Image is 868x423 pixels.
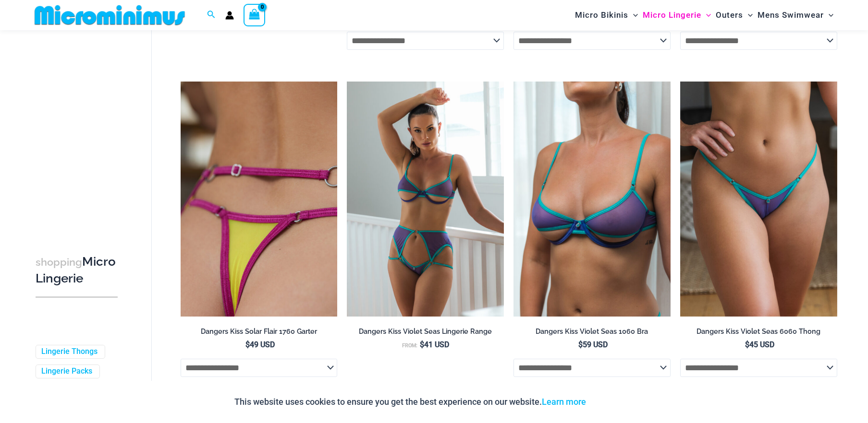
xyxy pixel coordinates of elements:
a: View Shopping Cart, empty [244,4,266,26]
a: Micro LingerieMenu ToggleMenu Toggle [640,3,713,27]
bdi: 45 USD [745,340,774,349]
a: Search icon link [207,9,216,21]
a: Lingerie Thongs [41,347,98,357]
span: $ [245,340,250,349]
a: Account icon link [225,11,234,20]
span: Outers [716,3,743,27]
a: Dangers Kiss Violet Seas Lingerie Range [347,327,504,340]
a: Dangers Kiss Violet Seas 1060 Bra 6060 Thong 1760 Garter 02Dangers Kiss Violet Seas 1060 Bra 6060... [347,82,504,317]
iframe: TrustedSite Certified [36,32,122,224]
img: MM SHOP LOGO FLAT [31,4,189,26]
img: Dangers Kiss Violet Seas 1060 Bra 6060 Thong 1760 Garter 02 [347,82,504,317]
a: Micro BikinisMenu ToggleMenu Toggle [573,3,640,27]
a: Mens SwimwearMenu ToggleMenu Toggle [755,3,836,27]
bdi: 49 USD [245,340,275,349]
span: Micro Lingerie [643,3,701,27]
bdi: 41 USD [420,340,449,349]
span: Menu Toggle [701,3,711,27]
span: Menu Toggle [743,3,753,27]
p: This website uses cookies to ensure you get the best experience on our website. [234,395,586,409]
bdi: 59 USD [578,340,608,349]
h2: Dangers Kiss Violet Seas 6060 Thong [680,327,837,336]
a: Lingerie Packs [41,366,92,376]
h3: Micro Lingerie [36,254,118,287]
h2: Dangers Kiss Solar Flair 1760 Garter [181,327,338,336]
img: Dangers Kiss Violet Seas 6060 Thong 01 [680,82,837,317]
nav: Site Navigation [571,1,838,29]
button: Accept [593,390,634,413]
a: Dangers Kiss Violet Seas 6060 Thong [680,327,837,340]
a: OutersMenu ToggleMenu Toggle [713,3,755,27]
span: From: [402,342,417,349]
span: shopping [36,256,82,268]
span: Menu Toggle [628,3,638,27]
span: $ [745,340,749,349]
a: Learn more [542,397,586,407]
h2: Dangers Kiss Violet Seas Lingerie Range [347,327,504,336]
h2: Dangers Kiss Violet Seas 1060 Bra [513,327,671,336]
a: Dangers Kiss Solar Flair 6060 Thong 1760 Garter 03Dangers Kiss Solar Flair 6060 Thong 1760 Garter... [181,82,338,317]
a: Dangers Kiss Solar Flair 1760 Garter [181,327,338,340]
span: Micro Bikinis [575,3,628,27]
a: Dangers Kiss Violet Seas 1060 Bra 01Dangers Kiss Violet Seas 1060 Bra 611 Micro 04Dangers Kiss Vi... [513,82,671,317]
span: Menu Toggle [824,3,833,27]
span: $ [578,340,583,349]
span: Mens Swimwear [758,3,824,27]
img: Dangers Kiss Violet Seas 1060 Bra 01 [513,82,671,317]
a: Dangers Kiss Violet Seas 6060 Thong 01Dangers Kiss Violet Seas 6060 Thong 02Dangers Kiss Violet S... [680,82,837,317]
a: Dangers Kiss Violet Seas 1060 Bra [513,327,671,340]
img: Dangers Kiss Solar Flair 6060 Thong 1760 Garter 01 [181,82,338,317]
span: $ [420,340,424,349]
